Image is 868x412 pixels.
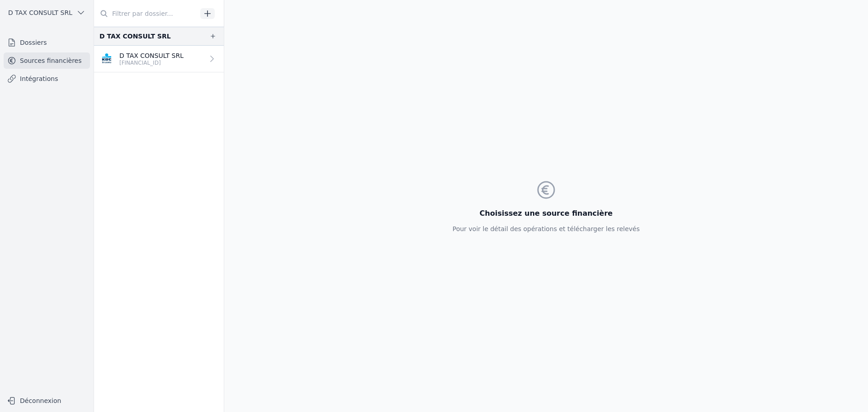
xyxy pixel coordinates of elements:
[119,51,184,60] p: D TAX CONSULT SRL
[119,59,184,66] p: [FINANCIAL_ID]
[94,46,224,72] a: D TAX CONSULT SRL [FINANCIAL_ID]
[99,52,114,66] img: KBC_BRUSSELS_KREDBEBB.png
[4,52,90,69] a: Sources financières
[4,71,90,87] a: Intégrations
[8,8,72,17] span: D TAX CONSULT SRL
[4,34,90,51] a: Dossiers
[4,5,90,20] button: D TAX CONSULT SRL
[453,224,640,233] p: Pour voir le détail des opérations et télécharger les relevés
[99,31,171,42] div: D TAX CONSULT SRL
[453,208,640,219] h3: Choisissez une source financière
[4,393,90,408] button: Déconnexion
[94,5,197,22] input: Filtrer par dossier...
